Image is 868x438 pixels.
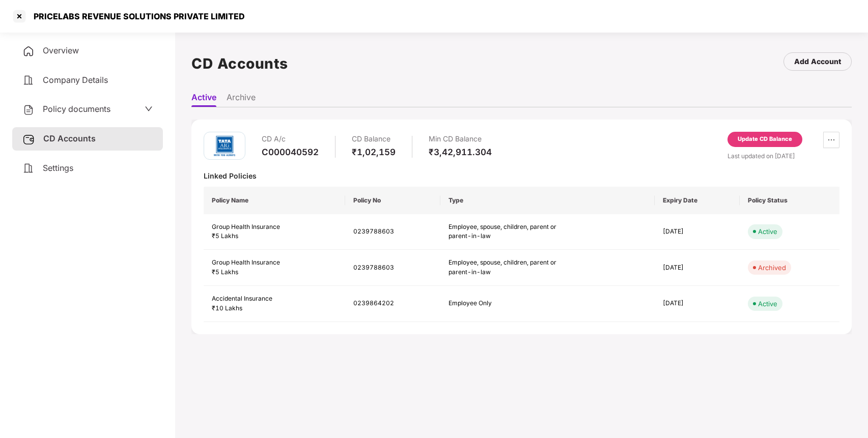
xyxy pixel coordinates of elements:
h1: CD Accounts [191,52,288,75]
span: ellipsis [824,136,839,144]
img: tatag.png [209,131,240,161]
div: Accidental Insurance [212,294,337,304]
img: svg+xml;base64,PHN2ZyB4bWxucz0iaHR0cDovL3d3dy53My5vcmcvMjAwMC9zdmciIHdpZHRoPSIyNCIgaGVpZ2h0PSIyNC... [22,104,35,116]
td: 0239788603 [345,250,440,286]
div: Group Health Insurance [212,258,337,268]
td: [DATE] [655,214,740,250]
div: ₹3,42,911.304 [429,147,492,158]
div: Add Account [794,56,841,67]
span: ₹5 Lakhs [212,232,238,240]
div: Employee Only [449,299,561,308]
div: Active [758,226,777,237]
div: Linked Policies [204,171,839,181]
div: CD Balance [352,132,396,147]
td: 0239788603 [345,214,440,250]
div: PRICELABS REVENUE SOLUTIONS PRIVATE LIMITED [27,11,245,21]
img: svg+xml;base64,PHN2ZyB4bWxucz0iaHR0cDovL3d3dy53My5vcmcvMjAwMC9zdmciIHdpZHRoPSIyNCIgaGVpZ2h0PSIyNC... [22,45,35,57]
div: Update CD Balance [738,135,792,144]
div: Archived [758,262,786,273]
td: 0239864202 [345,286,440,322]
img: svg+xml;base64,PHN2ZyB3aWR0aD0iMjUiIGhlaWdodD0iMjQiIHZpZXdCb3g9IjAgMCAyNSAyNCIgZmlsbD0ibm9uZSIgeG... [22,133,35,145]
td: [DATE] [655,286,740,322]
div: CD A/c [262,132,319,147]
span: Company Details [43,75,108,85]
th: Policy Name [204,187,345,214]
td: [DATE] [655,250,740,286]
span: Policy documents [43,104,110,114]
div: Active [758,299,777,309]
img: svg+xml;base64,PHN2ZyB4bWxucz0iaHR0cDovL3d3dy53My5vcmcvMjAwMC9zdmciIHdpZHRoPSIyNCIgaGVpZ2h0PSIyNC... [22,162,35,174]
div: Group Health Insurance [212,222,337,232]
div: Employee, spouse, children, parent or parent-in-law [449,222,561,242]
span: Overview [43,45,79,55]
th: Policy No [345,187,440,214]
span: Settings [43,163,73,173]
div: Employee, spouse, children, parent or parent-in-law [449,258,561,277]
th: Type [440,187,655,214]
span: ₹10 Lakhs [212,304,242,312]
li: Active [191,92,216,107]
img: svg+xml;base64,PHN2ZyB4bWxucz0iaHR0cDovL3d3dy53My5vcmcvMjAwMC9zdmciIHdpZHRoPSIyNCIgaGVpZ2h0PSIyNC... [22,74,35,86]
th: Expiry Date [655,187,740,214]
button: ellipsis [823,132,839,148]
div: ₹1,02,159 [352,147,396,158]
span: ₹5 Lakhs [212,268,238,276]
div: Last updated on [DATE] [727,151,839,161]
li: Archive [227,92,256,107]
div: Min CD Balance [429,132,492,147]
div: C000040592 [262,147,319,158]
span: down [145,105,153,113]
th: Policy Status [740,187,839,214]
span: CD Accounts [43,133,96,143]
